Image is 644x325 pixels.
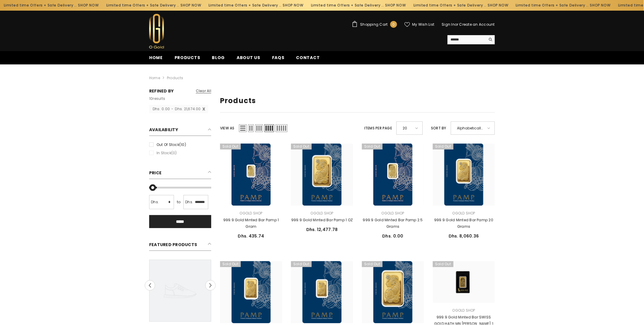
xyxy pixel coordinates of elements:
[290,54,326,64] a: Contact
[291,261,312,267] span: Sold out
[360,23,388,26] span: Shopping Cart
[149,14,164,48] img: Ogold Shop
[185,199,193,205] span: Dhs.
[482,2,503,9] a: SHOP NOW
[73,2,94,9] a: SHOP NOW
[507,1,609,10] div: Limited time Offers + Safe Delivery ..
[433,217,495,230] a: 999.9 Gold Minted Bar Pamp 20 Grams
[291,144,353,206] a: 999.9 Gold Minted Bar Pamp 1 OZ
[296,55,320,61] span: Contact
[149,64,495,83] nav: breadcrumbs
[149,55,163,61] span: Home
[362,144,383,149] span: Sold out
[179,142,186,147] span: (10)
[149,88,174,94] span: Refined By
[306,227,338,233] span: Dhs. 12,477.78
[404,22,435,27] a: My Wish List
[220,217,282,230] a: 999.9 Gold Minted Bar Pamp 1 Gram
[169,54,206,64] a: Products
[175,2,196,9] a: SHOP NOW
[459,22,495,27] a: Create an Account
[486,35,495,44] button: Search
[238,233,264,239] span: Dhs. 435.74
[220,97,495,105] h1: Products
[291,261,353,323] a: 999.9 Gold Minted Bar Pamp Fortuna 5 Grams
[352,21,397,28] a: Shopping Cart
[200,1,302,10] div: Limited time Offers + Safe Delivery ..
[220,125,235,131] label: View as
[362,261,383,267] span: Sold out
[364,125,392,131] label: Items per page
[431,125,446,131] label: Sort by
[302,1,405,10] div: Limited time Offers + Safe Delivery ..
[240,211,262,216] a: Ogold Shop
[449,233,479,239] span: Dhs. 8,060.36
[381,211,404,216] a: Ogold Shop
[272,55,284,61] span: FAQs
[143,54,169,64] a: Home
[278,2,298,9] a: SHOP NOW
[149,75,160,81] a: Home
[220,144,282,206] a: 999.9 Gold Minted Bar Pamp 1 Gram
[362,217,424,230] a: 999.9 Gold Minted Bar Pamp 2.5 Grams
[382,233,404,239] span: Dhs. 0.00
[239,124,247,132] span: List
[149,142,211,148] label: Out of stock
[310,211,333,216] a: Ogold Shop
[206,54,231,64] a: Blog
[149,170,162,176] span: Price
[266,54,290,64] a: FAQs
[433,144,453,149] span: Sold out
[212,55,225,61] span: Blog
[196,88,211,94] a: Clear all
[457,124,483,132] span: Alphabetically, A-Z
[380,2,401,9] a: SHOP NOW
[149,96,165,101] span: results
[403,124,411,132] span: 20
[205,280,216,290] button: Next
[392,21,395,28] span: 0
[151,199,159,205] span: Dhs.
[362,261,424,323] a: 999.9 Gold Minted Bar Pamp Fortuna 50 Grams
[448,35,495,44] summary: Search
[145,280,155,290] button: Previous
[255,124,263,132] span: Grid 3
[175,199,182,205] span: to
[175,55,200,61] span: Products
[220,261,241,267] span: Sold out
[362,144,424,206] a: 999.9 Gold Minted Bar Pamp 2.5 Grams
[237,55,260,61] span: About us
[264,124,274,132] span: Grid 4
[149,240,211,251] h2: Featured Products
[396,121,423,135] div: 20
[291,144,312,149] span: Sold out
[442,22,455,27] a: Sign In
[149,105,208,113] a: Dhs. 0.00-Dhs. 21,674.00
[248,124,254,132] span: Grid 2
[455,22,458,27] span: or
[276,124,287,132] span: Grid 5
[149,127,178,133] span: Availability
[220,261,282,323] a: 999.9 Gold Minted Bar Pamp Fortuna 10 Grams
[433,261,453,267] span: Sold out
[452,211,475,216] a: Ogold Shop
[451,121,495,135] div: Alphabetically, A-Z
[231,54,266,64] a: About us
[167,75,183,80] a: Products
[412,23,435,26] span: My Wish List
[433,261,495,303] a: 999.9 Gold Minted Bar SWISS GOLD HATH MN FADL RABY 1 OZ
[220,144,241,149] span: Sold out
[196,88,211,93] span: Clear all
[585,2,606,9] a: SHOP NOW
[404,1,507,10] div: Limited time Offers + Safe Delivery ..
[433,144,495,206] a: 999.9 Gold Minted Bar Pamp 20 Grams
[291,217,353,223] a: 999.9 Gold Minted Bar Pamp 1 OZ
[452,308,475,313] a: Ogold Shop
[97,1,200,10] div: Limited time Offers + Safe Delivery ..
[149,96,153,101] span: 10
